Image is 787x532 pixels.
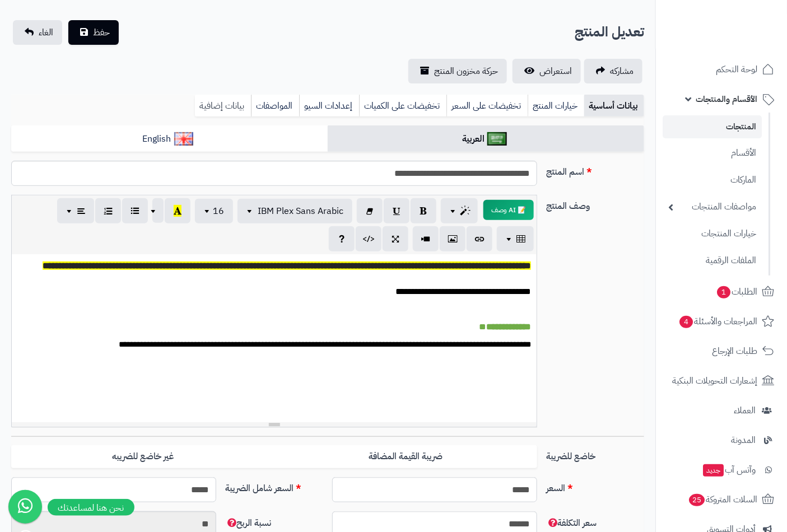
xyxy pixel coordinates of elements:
[688,492,757,507] span: السلات المتروكة
[663,367,780,394] a: إشعارات التحويلات البنكية
[195,199,233,223] button: 16
[542,477,649,495] label: السعر
[195,95,251,117] a: بيانات إضافية
[539,64,572,78] span: استعراض
[575,21,644,44] h2: تعديل المنتج
[39,26,53,39] span: الغاء
[408,59,507,83] a: حركة مخزون المنتج
[546,516,597,530] span: سعر التكلفة
[734,403,756,418] span: العملاء
[11,125,328,153] a: English
[434,64,498,78] span: حركة مخزون المنتج
[663,222,762,246] a: خيارات المنتجات
[731,432,756,448] span: المدونة
[11,445,274,468] label: غير خاضع للضريبه
[663,168,762,192] a: الماركات
[328,125,644,153] a: العربية
[663,56,780,83] a: لوحة التحكم
[13,20,62,45] a: الغاء
[696,91,757,107] span: الأقسام والمنتجات
[712,343,757,359] span: طلبات الإرجاع
[225,516,271,530] span: نسبة الربح
[174,132,194,146] img: English
[68,20,119,45] button: حفظ
[717,286,730,298] span: 1
[679,316,693,328] span: 4
[663,195,762,219] a: مواصفات المنتجات
[689,494,705,506] span: 25
[663,338,780,365] a: طلبات الإرجاع
[663,397,780,424] a: العملاء
[703,464,724,477] span: جديد
[93,26,110,39] span: حفظ
[702,462,756,478] span: وآتس آب
[542,195,649,213] label: وصف المنتج
[663,308,780,335] a: المراجعات والأسئلة4
[678,314,757,329] span: المراجعات والأسئلة
[299,95,359,117] a: إعدادات السيو
[213,204,224,218] span: 16
[716,62,757,77] span: لوحة التحكم
[542,445,649,463] label: خاضع للضريبة
[663,427,780,454] a: المدونة
[446,95,528,117] a: تخفيضات على السعر
[528,95,584,117] a: خيارات المنتج
[513,59,581,83] a: استعراض
[663,115,762,138] a: المنتجات
[663,278,780,305] a: الطلبات1
[663,249,762,273] a: الملفات الرقمية
[542,161,649,179] label: اسم المنتج
[584,59,642,83] a: مشاركه
[663,456,780,483] a: وآتس آبجديد
[487,132,507,146] img: العربية
[584,95,644,117] a: بيانات أساسية
[251,95,299,117] a: المواصفات
[258,204,343,218] span: IBM Plex Sans Arabic
[663,486,780,513] a: السلات المتروكة25
[238,199,352,223] button: IBM Plex Sans Arabic
[483,200,534,220] button: 📝 AI وصف
[610,64,634,78] span: مشاركه
[359,95,446,117] a: تخفيضات على الكميات
[672,373,757,389] span: إشعارات التحويلات البنكية
[711,31,776,55] img: logo-2.png
[716,284,757,300] span: الطلبات
[221,477,328,495] label: السعر شامل الضريبة
[274,445,537,468] label: ضريبة القيمة المضافة
[663,141,762,165] a: الأقسام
